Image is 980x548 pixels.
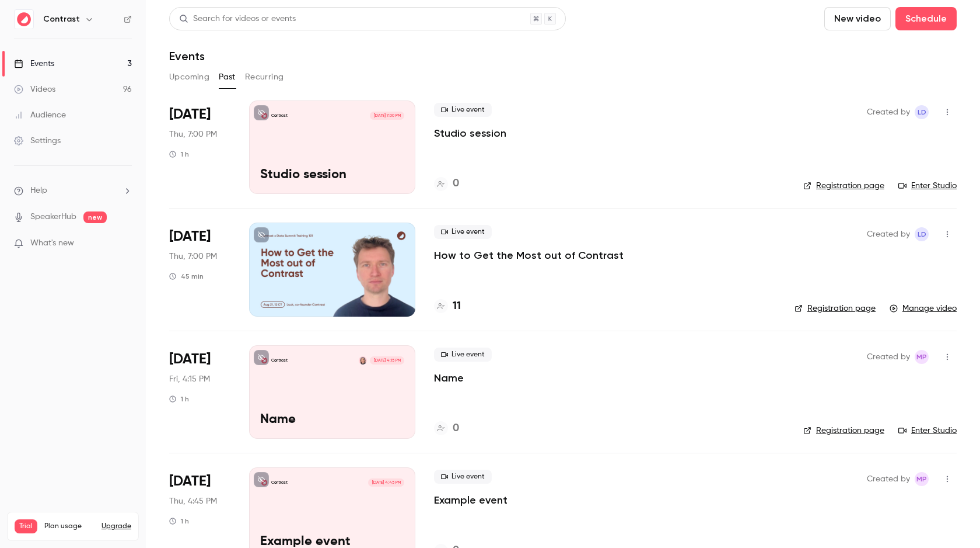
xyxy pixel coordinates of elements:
[434,470,492,484] span: Live event
[434,421,459,436] a: 0
[249,345,415,439] a: NameContrastMaxim Poulsen[DATE] 4:15 PMName
[867,227,910,241] span: Created by
[867,105,910,119] span: Created by
[219,68,236,86] button: Past
[101,522,131,531] button: Upgrade
[370,112,404,120] span: [DATE] 7:00 PM
[14,109,66,121] div: Audience
[867,350,910,364] span: Created by
[898,425,957,436] a: Enter Studio
[30,185,47,197] span: Help
[803,425,884,436] a: Registration page
[916,350,927,364] span: MP
[370,356,404,365] span: [DATE] 4:15 PM
[169,394,189,404] div: 1 h
[915,227,929,241] span: Luuk de Jonge
[915,350,929,364] span: Maxim Poulsen
[434,103,492,117] span: Live event
[434,371,464,385] a: Name
[249,100,415,194] a: Studio sessionContrast[DATE] 7:00 PMStudio session
[169,105,211,124] span: [DATE]
[245,68,284,86] button: Recurring
[169,495,217,507] span: Thu, 4:45 PM
[169,350,211,369] span: [DATE]
[169,129,217,140] span: Thu, 7:00 PM
[260,412,404,428] p: Name
[169,251,217,262] span: Thu, 7:00 PM
[918,105,926,119] span: Ld
[14,135,61,147] div: Settings
[260,168,404,183] p: Studio session
[271,358,288,363] p: Contrast
[434,248,624,262] a: How to Get the Most out of Contrast
[169,516,189,526] div: 1 h
[453,299,461,314] h4: 11
[368,478,404,487] span: [DATE] 4:45 PM
[169,345,230,439] div: Jul 18 Fri, 4:15 PM (Europe/Paris)
[169,472,211,491] span: [DATE]
[434,299,461,314] a: 11
[169,68,209,86] button: Upcoming
[179,13,296,25] div: Search for videos or events
[434,225,492,239] span: Live event
[14,58,54,70] div: Events
[453,421,459,436] h4: 0
[434,348,492,362] span: Live event
[915,105,929,119] span: Luuk de Jonge
[30,237,74,249] span: What's new
[918,227,926,241] span: Ld
[169,49,205,63] h1: Events
[271,113,288,119] p: Contrast
[169,227,211,246] span: [DATE]
[794,303,876,314] a: Registration page
[30,211,76,223] a: SpeakerHub
[15,10,33,29] img: Contrast
[44,522,94,531] span: Plan usage
[14,84,55,95] div: Videos
[915,472,929,486] span: Maxim Poulsen
[895,7,957,30] button: Schedule
[271,480,288,485] p: Contrast
[916,472,927,486] span: MP
[453,176,459,192] h4: 0
[169,272,204,281] div: 45 min
[898,180,957,192] a: Enter Studio
[359,356,367,365] img: Maxim Poulsen
[434,176,459,192] a: 0
[867,472,910,486] span: Created by
[14,185,132,197] li: help-dropdown-opener
[169,373,210,385] span: Fri, 4:15 PM
[169,100,230,194] div: Aug 21 Thu, 7:00 PM (Europe/Amsterdam)
[803,180,884,192] a: Registration page
[15,519,37,533] span: Trial
[824,7,891,30] button: New video
[83,211,107,223] span: new
[890,303,957,314] a: Manage video
[43,13,80,25] h6: Contrast
[434,126,506,140] a: Studio session
[169,150,189,159] div: 1 h
[434,493,508,507] a: Example event
[169,223,230,316] div: Aug 21 Thu, 12:00 PM (America/Chicago)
